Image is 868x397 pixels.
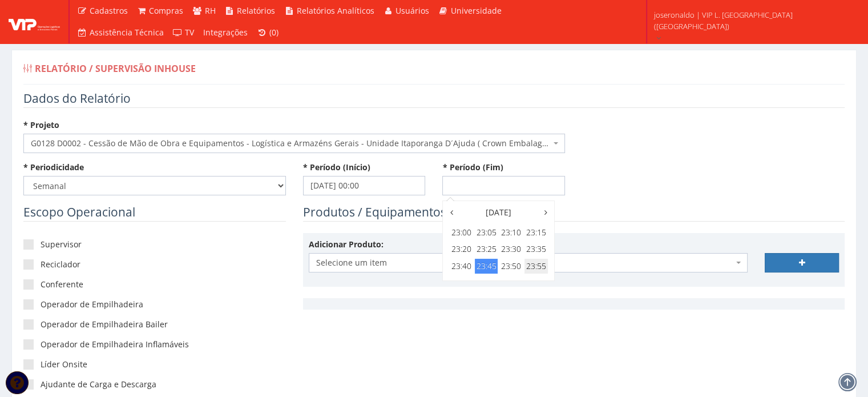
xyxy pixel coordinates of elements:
span: G0128 D0002 - Cessão de Mão de Obra e Equipamentos - Logística e Armazéns Gerais - Unidade Itapor... [31,138,551,149]
legend: Escopo Operacional [23,204,286,222]
label: Adicionar Produto: [309,239,383,250]
span: 23:40 [450,259,473,274]
a: TV [168,22,199,43]
label: * Projeto [23,119,59,131]
legend: Dados do Relatório [23,90,845,108]
span: RH [205,5,216,16]
th: [DATE] [457,204,540,221]
label: Conferente [23,279,286,290]
span: Integrações [203,27,248,38]
span: Compras [149,5,183,16]
label: * Período (Fim) [442,162,503,173]
a: Integrações [199,22,252,43]
span: Universidade [451,5,502,16]
a: (0) [252,22,283,43]
label: * Período (Início) [303,162,370,173]
span: (0) [269,27,278,38]
span: 23:20 [450,242,473,256]
span: joseronaldo | VIP L. [GEOGRAPHIC_DATA] ([GEOGRAPHIC_DATA]) [654,9,853,32]
label: Operador de Empilhadeira [23,299,286,310]
span: 23:10 [500,225,523,240]
span: Assistência Técnica [90,27,164,38]
label: Líder Onsite [23,359,286,370]
span: 23:55 [524,259,547,274]
span: 23:05 [475,225,498,240]
span: 23:50 [500,259,523,274]
span: Relatórios [237,5,275,16]
label: Reciclador [23,259,286,270]
span: Relatórios Analíticos [297,5,374,16]
span: 23:15 [524,225,547,240]
label: Ajudante de Carga e Descarga [23,379,286,390]
label: * Periodicidade [23,162,84,173]
legend: Produtos / Equipamentos [303,204,845,222]
span: Usuários [395,5,429,16]
span: 23:30 [500,242,523,256]
a: Assistência Técnica [72,22,168,43]
span: G0128 D0002 - Cessão de Mão de Obra e Equipamentos - Logística e Armazéns Gerais - Unidade Itapor... [23,134,565,153]
span: Selecione um item [316,257,733,268]
label: Supervisor [23,239,286,250]
span: TV [185,27,194,38]
span: Cadastros [90,5,128,16]
span: Relatório / Supervisão Inhouse [35,62,196,75]
label: Operador de Empilhadeira Inflamáveis [23,339,286,350]
label: Operador de Empilhadeira Bailer [23,319,286,330]
span: Selecione um item [309,253,748,272]
span: 23:35 [524,242,547,256]
span: 23:00 [450,225,473,240]
span: 23:45 [475,259,498,274]
span: 23:25 [475,242,498,256]
img: logo [9,13,60,30]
